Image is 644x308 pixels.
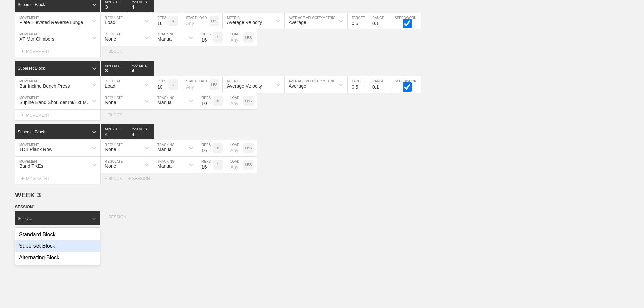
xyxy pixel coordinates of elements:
[21,48,24,54] span: +
[15,110,101,121] div: MOVEMENT
[105,83,115,89] div: Load
[105,100,116,105] div: None
[19,36,54,42] div: XT Mtn Climbers
[15,173,101,184] div: MOVEMENT
[15,46,101,57] div: MOVEMENT
[128,176,156,181] div: + SESSION
[226,140,243,156] input: Any
[182,13,209,29] input: Any
[211,19,218,23] p: LBS
[127,124,154,139] input: None
[226,29,243,46] input: Any
[227,20,262,25] div: Average Velocity
[172,19,174,23] p: #
[610,276,644,308] iframe: Chat Widget
[19,20,83,25] div: Plate Elevated Reverse Lunge
[217,36,219,40] p: #
[21,112,24,118] span: +
[15,191,41,199] span: WEEK 3
[226,93,243,109] input: Any
[105,163,116,169] div: None
[15,240,100,252] div: Superset Block
[245,36,252,40] p: LBS
[245,163,252,167] p: LBS
[105,113,128,117] div: + BLOCK
[217,163,219,167] p: #
[211,83,218,87] p: LBS
[19,147,52,152] div: 1DB Plank Row
[18,129,45,134] div: Superset Block
[217,99,219,103] p: #
[157,163,173,169] div: Manual
[157,147,173,152] div: Manual
[217,146,219,150] p: #
[15,205,35,209] span: SESSION 1
[18,66,45,71] div: Superset Block
[127,61,154,76] input: None
[105,215,135,225] div: + SESSION
[157,36,173,42] div: Manual
[227,83,262,89] div: Average Velocity
[289,83,306,89] div: Average
[18,2,45,7] div: Superset Block
[289,20,306,25] div: Average
[21,175,24,181] span: +
[182,76,209,93] input: Any
[105,147,116,152] div: None
[105,49,128,54] div: + BLOCK
[172,83,174,87] p: #
[105,36,116,42] div: None
[19,83,70,89] div: Bar Incline Bench Press
[226,157,243,173] input: Any
[15,252,100,263] div: Alternating Block
[157,100,173,105] div: Manual
[19,163,43,169] div: Band TKEs
[19,100,93,105] div: Supine Band Shoulder Int/Ext MOB
[245,146,252,150] p: LBS
[105,20,115,25] div: Load
[15,229,100,240] div: Standard Block
[105,176,128,181] div: + BLOCK
[245,99,252,103] p: LBS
